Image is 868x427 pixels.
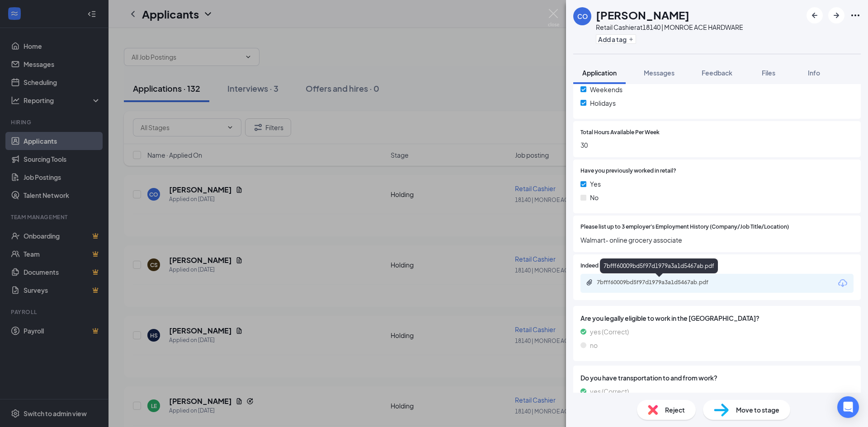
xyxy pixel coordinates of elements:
svg: ArrowRight [831,10,842,21]
span: Do you have transportation to and from work? [580,373,854,383]
span: Info [808,69,820,77]
div: 7bfff60009bd5f97d1979a3a1d5467ab.pdf [597,279,723,286]
span: Total Hours Available Per Week [580,128,660,137]
span: no [590,340,598,350]
span: Indeed Resume [580,262,620,270]
button: ArrowLeftNew [807,7,823,23]
a: Paperclip7bfff60009bd5f97d1979a3a1d5467ab.pdf [586,279,732,287]
button: ArrowRight [828,7,844,23]
button: PlusAdd a tag [596,34,636,44]
span: Have you previously worked in retail? [580,167,676,175]
span: Feedback [702,69,732,77]
div: CO [577,12,588,21]
h1: [PERSON_NAME] [596,7,689,23]
div: Retail Cashier at 18140 | MONROE ACE HARDWARE [596,23,743,32]
span: Holidays [590,98,616,108]
svg: Plus [628,37,634,42]
span: Move to stage [736,405,779,415]
svg: Paperclip [586,279,593,286]
span: No [590,192,599,202]
span: Weekends [590,84,623,94]
div: 7bfff60009bd5f97d1979a3a1d5467ab.pdf [600,258,718,273]
span: Application [582,69,617,77]
span: yes (Correct) [590,386,629,396]
span: Walmart- online grocery associate [580,235,854,245]
span: Messages [644,69,675,77]
span: Files [762,69,775,77]
div: Open Intercom Messenger [837,396,859,418]
span: Reject [665,405,685,415]
span: Yes [590,179,601,189]
svg: Ellipses [850,10,861,21]
span: yes (Correct) [590,327,629,337]
span: Are you legally eligible to work in the [GEOGRAPHIC_DATA]? [580,313,854,323]
span: Please list up to 3 employer's Employment History (Company/Job Title/Location) [580,223,789,231]
svg: Download [837,278,848,289]
span: 30 [580,140,854,150]
svg: ArrowLeftNew [809,10,820,21]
